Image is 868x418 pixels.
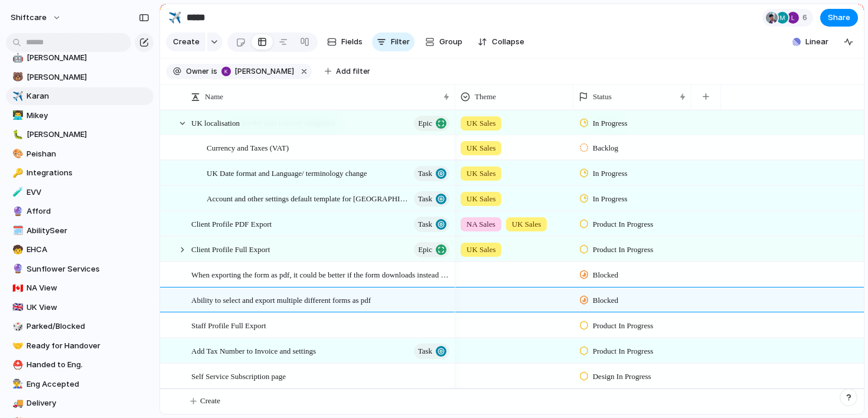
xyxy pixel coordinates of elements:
[207,166,367,179] span: UK Date format and Language/ terminology change
[27,302,149,314] span: UK View
[27,110,149,122] span: Mikey
[211,66,217,77] span: is
[11,148,22,160] button: 🎨
[207,191,410,205] span: Account and other settings default template for [GEOGRAPHIC_DATA]
[12,90,21,103] div: ✈️
[218,65,296,78] button: [PERSON_NAME]
[12,205,21,218] div: 🔮
[820,9,858,27] button: Share
[27,340,149,352] span: Ready for Handover
[12,397,21,410] div: 🚚
[6,203,154,220] a: 🔮Afford
[6,145,154,163] a: 🎨Peishan
[11,225,22,237] button: 🗓️
[191,369,286,383] span: Self Service Subscription page
[6,279,154,297] a: 🇨🇦NA View
[341,36,363,48] span: Fields
[27,52,149,64] span: [PERSON_NAME]
[6,184,154,201] a: 🧪EVV
[12,185,21,199] div: 🧪
[6,222,154,240] a: 🗓️AbilitySeer
[6,107,154,125] a: 👨‍💻Mikey
[6,337,154,355] div: 🤝Ready for Handover
[27,205,149,217] span: Afford
[11,340,22,352] button: 🤝
[6,318,154,335] a: 🎲Parked/Blocked
[6,87,154,105] a: ✈️Karan
[27,129,149,141] span: [PERSON_NAME]
[11,129,22,141] button: 🐛
[12,358,21,372] div: ⛑️
[11,52,22,64] button: 🤖
[419,32,468,51] button: Group
[27,378,149,390] span: Eng Accepted
[11,282,22,294] button: 🇨🇦
[27,282,149,294] span: NA View
[391,36,410,48] span: Filter
[6,68,154,86] a: 🐻[PERSON_NAME]
[12,128,21,142] div: 🐛
[191,116,240,129] span: UK localisation
[593,371,651,383] span: Design In Progress
[12,51,21,65] div: 🤖
[12,377,21,391] div: 👨‍🏭
[191,318,266,332] span: Staff Profile Full Export
[207,141,289,154] span: Currency and Taxes (VAT)
[6,299,154,316] a: 🇬🇧UK View
[12,301,21,314] div: 🇬🇧
[27,225,149,237] span: AbilitySeer
[11,397,22,409] button: 🚚
[27,321,149,332] span: Parked/Blocked
[166,32,205,51] button: Create
[6,49,154,67] a: 🤖[PERSON_NAME]
[6,126,154,143] div: 🐛[PERSON_NAME]
[828,12,850,24] span: Share
[11,359,22,371] button: ⛑️
[11,167,22,179] button: 🔑
[11,90,22,102] button: ✈️
[186,66,209,77] span: Owner
[11,71,22,83] button: 🐻
[805,36,828,48] span: Linear
[473,32,529,51] button: Collapse
[27,397,149,409] span: Delivery
[12,282,21,295] div: 🇨🇦
[12,147,21,161] div: 🎨
[11,263,22,275] button: 🔮
[11,244,22,256] button: 🧒
[6,394,154,412] a: 🚚Delivery
[27,148,149,160] span: Peishan
[6,356,154,374] a: ⛑️Handed to Eng.
[200,395,220,407] span: Create
[11,302,22,314] button: 🇬🇧
[12,166,21,180] div: 🔑
[27,187,149,198] span: EVV
[12,243,21,257] div: 🧒
[205,91,223,103] span: Name
[6,375,154,393] a: 👨‍🏭Eng Accepted
[372,32,415,51] button: Filter
[12,224,21,237] div: 🗓️
[11,378,22,390] button: 👨‍🏭
[11,321,22,332] button: 🎲
[6,260,154,278] a: 🔮Sunflower Services
[12,320,21,334] div: 🎲
[27,167,149,179] span: Integrations
[168,9,181,25] div: ✈️
[12,339,21,352] div: 🤝
[11,205,22,217] button: 🔮
[802,12,811,24] span: 6
[165,8,184,27] button: ✈️
[492,36,524,48] span: Collapse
